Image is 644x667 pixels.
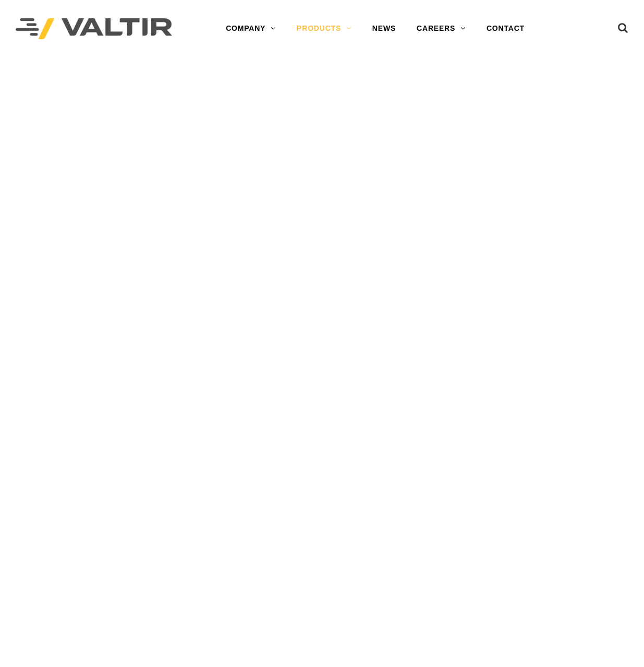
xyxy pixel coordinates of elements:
a: NEWS [362,18,406,39]
a: CONTACT [476,18,535,39]
img: Valtir [16,18,172,40]
a: PRODUCTS [286,18,362,39]
a: COMPANY [215,18,286,39]
a: CAREERS [406,18,476,39]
